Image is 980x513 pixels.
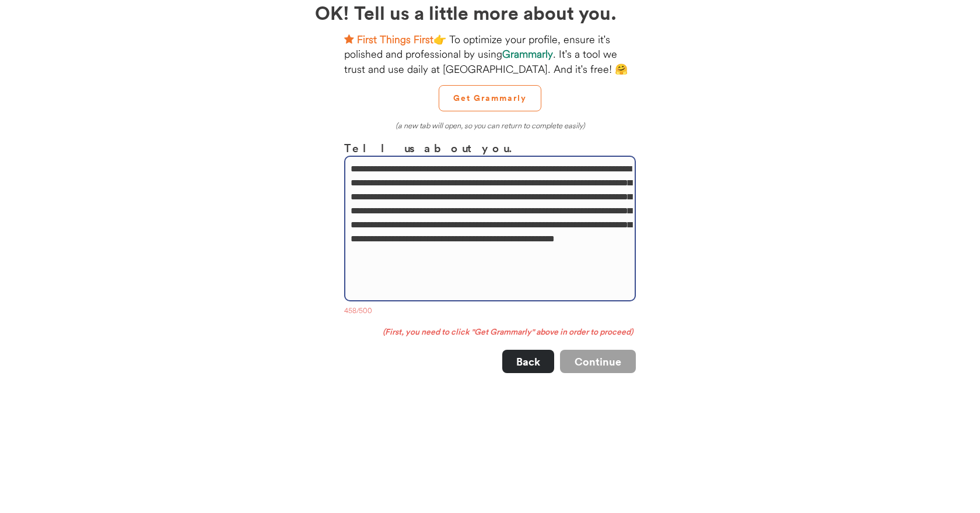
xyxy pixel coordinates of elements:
[502,47,553,61] strong: Grammarly
[344,326,636,338] div: (First, you need to click "Get Grammarly" above in order to proceed)
[344,306,636,318] div: 458/500
[357,33,433,46] strong: First Things First
[439,85,541,111] button: Get Grammarly
[502,350,554,373] button: Back
[344,139,636,156] h3: Tell us about you.
[344,32,636,76] div: 👉 To optimize your profile, ensure it's polished and professional by using . It's a tool we trust...
[560,350,636,373] button: Continue
[395,121,585,130] em: (a new tab will open, so you can return to complete easily)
